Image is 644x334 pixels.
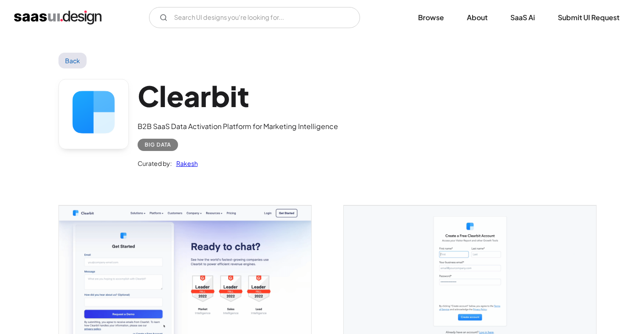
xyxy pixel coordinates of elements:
a: About [456,8,498,27]
input: Search UI designs you're looking for... [149,7,360,28]
div: Curated by: [138,158,172,169]
a: Submit UI Request [547,8,630,27]
h1: Clearbit [138,79,338,113]
a: Back [58,53,87,68]
a: Browse [408,8,455,27]
div: B2B SaaS Data Activation Platform for Marketing Intelligence [138,121,338,132]
div: Big Data [145,140,171,150]
a: Rakesh [172,158,198,169]
a: SaaS Ai [500,8,546,27]
a: home [14,11,102,25]
form: Email Form [149,7,360,28]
